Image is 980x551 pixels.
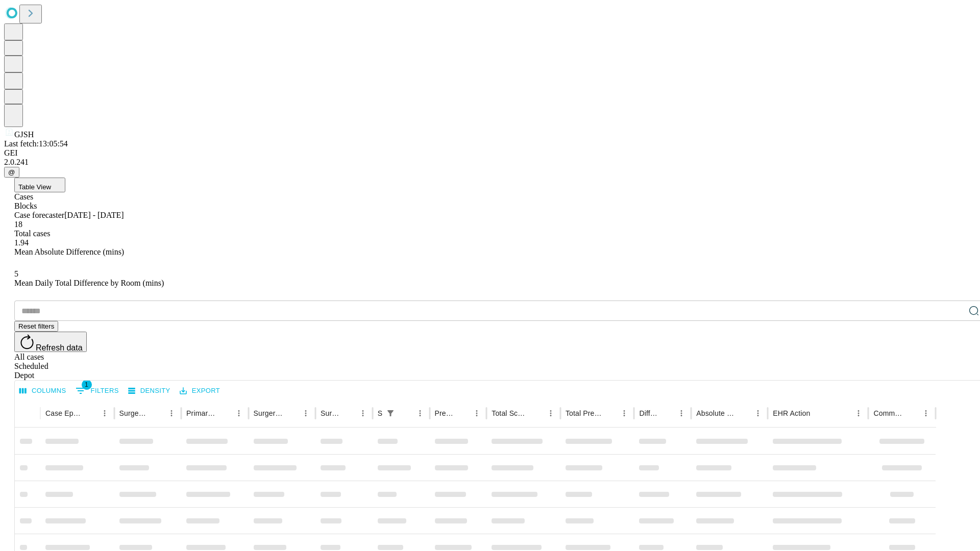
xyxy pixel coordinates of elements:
button: Table View [14,178,65,192]
span: 18 [14,220,22,229]
span: Mean Daily Total Difference by Room (mins) [14,279,164,287]
button: Menu [299,406,313,420]
div: Scheduled In Room Duration [378,409,382,417]
div: Surgery Date [321,409,340,417]
span: Case forecaster [14,211,64,219]
span: GJSH [14,130,34,139]
div: Comments [873,409,903,417]
button: Sort [284,406,299,420]
span: 1.94 [14,238,29,247]
button: Sort [660,406,674,420]
span: 5 [14,269,18,278]
button: @ [4,167,19,178]
button: Menu [919,406,933,420]
button: Menu [97,406,112,420]
div: Surgeon Name [119,409,149,417]
button: Sort [399,406,413,420]
div: GEI [4,148,976,158]
button: Reset filters [14,321,58,332]
button: Select columns [17,383,69,399]
button: Menu [544,406,558,420]
button: Menu [164,406,179,420]
button: Menu [413,406,427,420]
div: Primary Service [186,409,216,417]
div: Predicted In Room Duration [435,409,455,417]
button: Menu [617,406,631,420]
div: Total Scheduled Duration [492,409,528,417]
span: Total cases [14,229,50,238]
div: 1 active filter [383,406,398,420]
button: Refresh data [14,332,87,352]
div: Difference [639,409,659,417]
div: Surgery Name [254,409,283,417]
button: Menu [356,406,370,420]
button: Sort [811,406,825,420]
span: Mean Absolute Difference (mins) [14,247,124,256]
button: Sort [83,406,97,420]
button: Sort [737,406,751,420]
button: Sort [603,406,617,420]
button: Show filters [383,406,398,420]
button: Sort [217,406,232,420]
button: Menu [851,406,866,420]
div: EHR Action [773,409,810,417]
span: Table View [18,183,51,191]
span: Reset filters [18,322,54,330]
span: [DATE] - [DATE] [64,211,124,219]
button: Export [177,383,223,399]
button: Menu [674,406,689,420]
span: @ [8,168,15,176]
button: Show filters [73,383,121,399]
button: Sort [341,406,356,420]
button: Menu [470,406,484,420]
button: Density [126,383,173,399]
span: Last fetch: 13:05:54 [4,139,68,148]
div: Absolute Difference [696,409,736,417]
button: Menu [751,406,765,420]
button: Sort [529,406,544,420]
span: Refresh data [36,343,83,352]
div: 2.0.241 [4,158,976,167]
button: Sort [150,406,164,420]
button: Sort [904,406,919,420]
div: Total Predicted Duration [566,409,602,417]
button: Menu [232,406,246,420]
div: Case Epic Id [45,409,82,417]
button: Sort [455,406,470,420]
span: 1 [82,380,92,390]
